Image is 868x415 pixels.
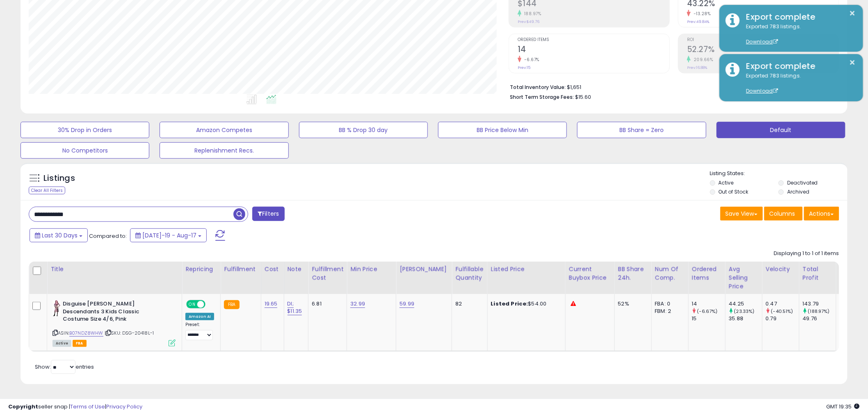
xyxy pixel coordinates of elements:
[687,19,709,24] small: Prev: 49.84%
[691,11,711,17] small: -13.28%
[438,122,567,138] button: BB Price Below Min
[687,38,839,42] span: ROI
[734,308,755,315] small: (23.33%)
[692,300,725,308] div: 14
[73,340,87,347] span: FBA
[518,38,669,42] span: Ordered Items
[185,265,217,274] div: Repricing
[89,232,127,240] span: Compared to:
[510,84,566,91] b: Total Inventory Value:
[717,122,845,138] button: Default
[142,231,196,239] span: [DATE]-19 - Aug-17
[764,207,803,221] button: Columns
[185,322,214,340] div: Preset:
[312,265,343,282] div: Fulfillment Cost
[827,403,860,410] span: 2025-09-17 19:35 GMT
[491,300,528,308] b: Listed Price:
[50,265,178,274] div: Title
[43,173,75,184] h5: Listings
[42,231,78,239] span: Last 30 Days
[265,265,281,274] div: Cost
[691,57,713,63] small: 209.66%
[692,265,722,282] div: Ordered Items
[787,188,809,195] label: Archived
[697,308,718,315] small: (-6.67%)
[106,403,142,410] a: Privacy Policy
[21,122,149,138] button: 30% Drop in Orders
[771,308,793,315] small: (-40.51%)
[808,308,830,315] small: (188.97%)
[510,93,574,100] b: Short Term Storage Fees:
[787,179,818,186] label: Deactivated
[770,210,795,218] span: Columns
[618,300,645,308] div: 52%
[8,403,142,411] div: seller snap | |
[224,265,257,274] div: Fulfillment
[105,330,154,336] span: | SKU: DSG-20418L-1
[774,250,839,258] div: Displaying 1 to 1 of 1 items
[70,403,105,410] a: Terms of Use
[740,72,857,95] div: Exported 783 listings.
[204,301,217,308] span: OFF
[35,363,94,371] span: Show: entries
[455,265,484,282] div: Fulfillable Quantity
[850,8,856,18] button: ×
[69,330,103,337] a: B07NDZ8WHW
[719,188,749,195] label: Out of Stock
[187,301,197,308] span: ON
[655,300,682,308] div: FBA: 0
[687,45,839,56] h2: 52.27%
[746,87,778,94] a: Download
[729,315,762,322] div: 35.88
[692,315,725,322] div: 15
[850,57,856,68] button: ×
[729,300,762,308] div: 44.25
[803,300,836,308] div: 143.79
[252,207,284,221] button: Filters
[569,265,611,282] div: Current Buybox Price
[160,142,288,159] button: Replenishment Recs.
[130,228,207,242] button: [DATE]-19 - Aug-17
[720,207,763,221] button: Save View
[312,300,340,308] div: 6.81
[53,300,176,346] div: ASIN:
[655,308,682,315] div: FBM: 2
[618,265,648,282] div: BB Share 24h.
[521,57,539,63] small: -6.67%
[719,179,734,186] label: Active
[518,65,530,70] small: Prev: 15
[577,122,706,138] button: BB Share = Zero
[288,265,305,274] div: Note
[746,38,778,45] a: Download
[740,23,857,46] div: Exported 783 listings.
[687,65,707,70] small: Prev: 16.88%
[729,265,759,291] div: Avg Selling Price
[350,265,393,274] div: Min Price
[575,93,591,101] span: $15.60
[740,11,857,23] div: Export complete
[8,403,38,410] strong: Copyright
[803,315,836,322] div: 49.76
[740,60,857,72] div: Export complete
[710,170,847,178] p: Listing States:
[30,228,88,242] button: Last 30 Days
[491,265,562,274] div: Listed Price
[350,300,365,308] a: 32.99
[265,300,278,308] a: 19.65
[455,300,481,308] div: 82
[655,265,685,282] div: Num of Comp.
[21,142,149,159] button: No Competitors
[299,122,428,138] button: BB % Drop 30 day
[224,300,239,309] small: FBA
[288,300,302,315] a: DI; $11.35
[29,187,65,194] div: Clear All Filters
[160,122,288,138] button: Amazon Competes
[510,82,833,91] li: $1,651
[63,300,162,325] b: Disguise [PERSON_NAME] Descendants 3 Kids Classic Costume Size 4/6, Pink
[766,315,799,322] div: 0.79
[185,313,214,320] div: Amazon AI
[803,265,833,282] div: Total Profit
[766,300,799,308] div: 0.47
[518,19,539,24] small: Prev: $49.76
[400,265,448,274] div: [PERSON_NAME]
